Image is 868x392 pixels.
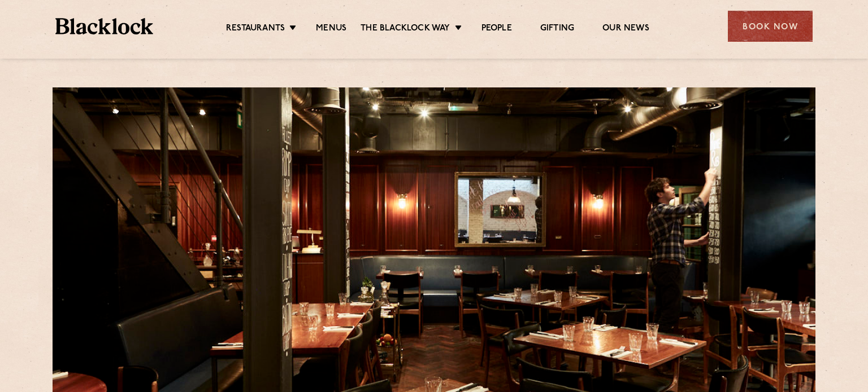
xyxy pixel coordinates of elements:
[540,23,574,36] a: Gifting
[226,23,285,36] a: Restaurants
[361,23,450,36] a: The Blacklock Way
[602,23,649,36] a: Our News
[481,23,512,36] a: People
[316,23,346,36] a: Menus
[728,11,813,42] div: Book Now
[55,18,153,34] img: BL_Textured_Logo-footer-cropped.svg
